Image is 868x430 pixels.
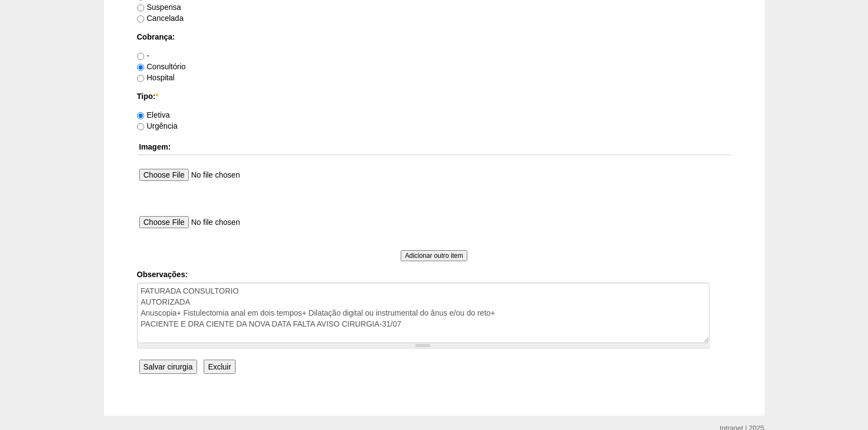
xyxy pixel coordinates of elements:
input: Urgência [137,123,144,130]
textarea: FATURADA CONSULTORIO AUTORIZADA Anuscopia+ Fistulectomia anal em dois tempos+ Dilatação digital o... [137,283,709,343]
label: Cancelada [137,14,184,23]
label: - [137,51,150,60]
label: Urgência [137,122,178,130]
label: Hospital [137,73,175,82]
input: Suspensa [137,4,144,12]
input: Adicionar outro item [401,250,468,261]
input: Salvar cirurgia [139,360,197,374]
input: Cancelada [137,15,144,23]
label: Cobrança: [137,31,731,42]
label: Eletiva [137,111,170,119]
input: Eletiva [137,112,144,119]
label: Consultório [137,62,186,71]
input: Hospital [137,75,144,82]
label: Tipo: [137,91,731,102]
input: Excluir [204,360,236,374]
input: Consultório [137,64,144,71]
label: Observações: [137,269,731,280]
th: Imagem: [137,139,731,155]
label: Suspensa [137,3,181,12]
input: - [137,53,144,60]
span: Este campo é obrigatório. [155,92,158,101]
